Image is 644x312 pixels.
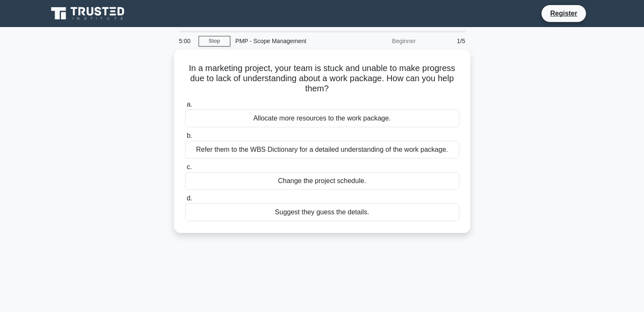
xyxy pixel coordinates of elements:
div: 1/5 [421,33,470,49]
div: Beginner [347,33,421,49]
span: c. [187,163,192,170]
h5: In a marketing project, your team is stuck and unable to make progress due to lack of understandi... [184,63,460,94]
span: d. [187,194,192,202]
a: Stop [199,36,230,47]
span: b. [187,132,192,139]
div: PMP - Scope Management [230,33,347,49]
div: 5:00 [174,33,199,49]
span: a. [187,101,192,108]
div: Change the project schedule. [185,172,459,190]
div: Allocate more resources to the work package. [185,109,459,127]
a: Register [545,8,582,19]
div: Refer them to the WBS Dictionary for a detailed understanding of the work package. [185,141,459,159]
div: Suggest they guess the details. [185,203,459,221]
